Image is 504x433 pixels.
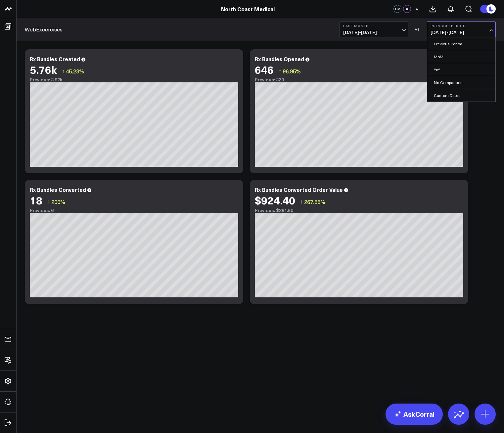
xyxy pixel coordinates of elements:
span: + [415,7,418,11]
div: Previous: 3.97k [30,77,238,82]
div: VS [412,27,424,31]
div: Previous: $251.50 [255,208,463,213]
a: Previous Period [427,37,495,50]
span: 45.23% [66,67,84,75]
div: Rx Bundles Converted [30,186,86,193]
button: Last Month[DATE]-[DATE] [340,22,408,37]
div: Previous: 6 [30,208,238,213]
div: Previous: 328 [255,77,463,82]
span: ↑ [300,197,303,206]
a: WebExcercises [25,26,63,33]
div: Rx Bundles Converted Order Value [255,186,343,193]
a: North Coast Medical [221,5,275,13]
div: 18 [30,194,42,206]
span: 200% [51,198,65,205]
div: $924.40 [255,194,295,206]
a: AskCorral [386,404,443,425]
div: DV [393,5,401,13]
b: Last Month [343,24,405,28]
a: No Comparison [427,76,495,89]
div: GG [403,5,411,13]
span: ↑ [62,67,65,75]
span: 96.95% [283,67,301,75]
button: Previous Period[DATE]-[DATE] [427,22,496,37]
button: + [413,5,421,13]
a: YoY [427,63,495,76]
span: [DATE] - [DATE] [431,30,492,35]
div: Rx Bundles Opened [255,55,304,63]
b: Previous Period [431,24,492,28]
span: ↑ [47,197,50,206]
a: MoM [427,50,495,63]
span: [DATE] - [DATE] [343,30,405,35]
div: 646 [255,64,274,75]
span: ↑ [279,67,281,75]
div: 5.76k [30,64,57,75]
span: 267.55% [304,198,325,205]
div: Rx Bundles Created [30,55,80,63]
a: Custom Dates [427,89,495,102]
